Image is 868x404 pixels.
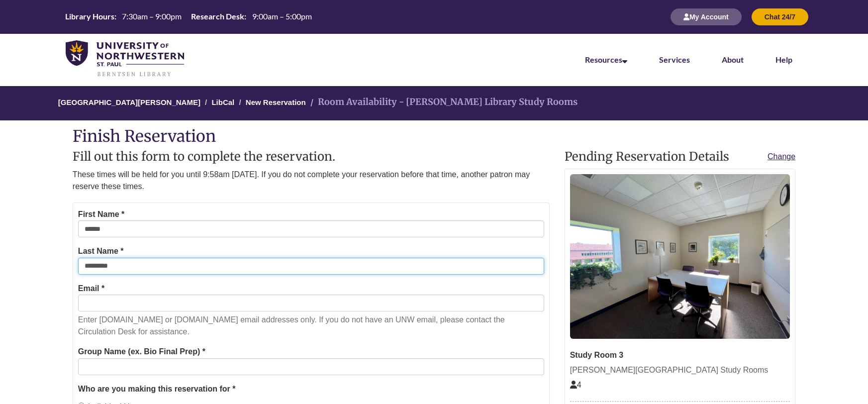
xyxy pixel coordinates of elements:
[78,245,124,258] label: Last Name *
[722,55,744,64] a: About
[246,98,306,106] a: New Reservation
[58,98,200,106] a: [GEOGRAPHIC_DATA][PERSON_NAME]
[122,11,182,21] span: 7:30am – 9:00pm
[78,383,544,396] legend: Who are you making this reservation for *
[308,95,578,109] li: Room Availability - [PERSON_NAME] Library Study Rooms
[768,150,795,163] a: Change
[78,208,124,221] label: First Name *
[252,11,312,21] span: 9:00am – 5:00pm
[752,12,808,21] a: Chat 24/7
[73,128,795,145] h1: Finish Reservation
[570,349,790,362] div: Study Room 3
[61,11,118,22] th: Library Hours:
[78,345,205,358] label: Group Name (ex. Bio Final Prep) *
[61,11,315,22] table: Hours Today
[570,381,581,389] span: The capacity of this space
[565,150,795,163] h2: Pending Reservation Details
[585,55,627,64] a: Resources
[73,86,795,120] nav: Breadcrumb
[570,174,790,339] img: Study Room 3
[752,8,808,25] button: Chat 24/7
[570,364,790,377] div: [PERSON_NAME][GEOGRAPHIC_DATA] Study Rooms
[73,169,550,193] p: These times will be held for you until 9:58am [DATE]. If you do not complete your reservation bef...
[73,150,550,163] h2: Fill out this form to complete the reservation.
[78,282,104,295] label: Email *
[187,11,248,22] th: Research Desk:
[671,12,742,21] a: My Account
[66,40,184,78] img: UNWSP Library Logo
[775,55,792,64] a: Help
[671,8,742,25] button: My Account
[211,98,234,106] a: LibCal
[61,11,315,23] a: Hours Today
[659,55,690,64] a: Services
[78,314,544,338] p: Enter [DOMAIN_NAME] or [DOMAIN_NAME] email addresses only. If you do not have an UNW email, pleas...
